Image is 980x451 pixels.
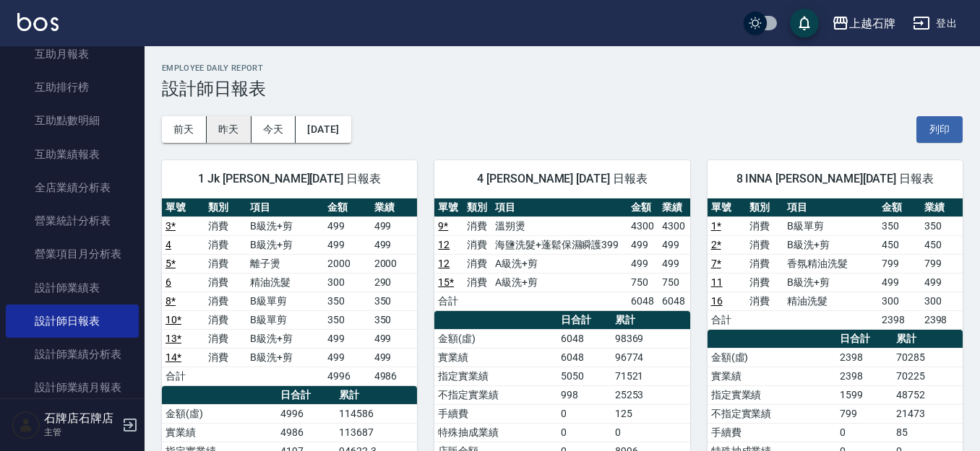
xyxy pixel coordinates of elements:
[878,235,920,254] td: 450
[611,311,690,330] th: 累計
[611,385,690,404] td: 25253
[246,273,323,292] td: 精油洗髮
[627,198,658,217] th: 金額
[907,10,963,37] button: 登出
[627,254,658,273] td: 499
[6,171,139,204] a: 全店業績分析表
[371,310,418,329] td: 350
[658,198,689,217] th: 業績
[611,348,690,367] td: 96774
[921,310,963,329] td: 2398
[557,367,611,385] td: 5050
[708,310,746,329] td: 合計
[246,235,323,254] td: B級洗+剪
[179,172,400,186] span: 1 Jk [PERSON_NAME][DATE] 日報表
[371,348,418,367] td: 499
[627,292,658,310] td: 6048
[878,216,920,235] td: 350
[711,276,723,288] a: 11
[557,404,611,423] td: 0
[878,254,920,273] td: 799
[916,116,963,143] button: 列印
[921,216,963,235] td: 350
[434,367,557,385] td: 指定實業績
[205,273,247,292] td: 消費
[205,292,247,310] td: 消費
[162,198,205,217] th: 單號
[6,138,139,171] a: 互助業績報表
[44,426,118,439] p: 主管
[371,292,418,310] td: 350
[205,254,247,273] td: 消費
[162,198,417,386] table: a dense table
[878,273,920,292] td: 499
[324,367,371,385] td: 4996
[6,38,139,71] a: 互助月報表
[921,235,963,254] td: 450
[434,292,463,310] td: 合計
[711,295,723,307] a: 16
[790,9,819,38] button: save
[611,404,690,423] td: 125
[708,423,836,442] td: 手續費
[438,239,450,250] a: 12
[324,198,371,217] th: 金額
[162,64,963,73] h2: Employee Daily Report
[658,273,689,292] td: 750
[893,404,963,423] td: 21473
[463,198,491,217] th: 類別
[725,172,945,186] span: 8 INNA [PERSON_NAME][DATE] 日報表
[17,13,59,31] img: Logo
[166,239,171,250] a: 4
[277,404,335,423] td: 4996
[205,348,247,367] td: 消費
[849,14,895,32] div: 上越石牌
[746,292,784,310] td: 消費
[611,423,690,442] td: 0
[434,198,689,311] table: a dense table
[708,367,836,385] td: 實業績
[878,310,920,329] td: 2398
[878,198,920,217] th: 金額
[611,367,690,385] td: 71521
[557,311,611,330] th: 日合計
[557,385,611,404] td: 998
[371,198,418,217] th: 業績
[205,216,247,235] td: 消費
[491,235,627,254] td: 海鹽洗髮+蓬鬆保濕瞬護399
[162,79,963,99] h3: 設計師日報表
[6,271,139,305] a: 設計師業績表
[44,411,118,426] h5: 石牌店石牌店
[162,404,277,423] td: 金額(虛)
[708,385,836,404] td: 指定實業績
[836,367,893,385] td: 2398
[746,254,784,273] td: 消費
[491,273,627,292] td: A級洗+剪
[324,329,371,348] td: 499
[246,310,323,329] td: B級單剪
[6,71,139,104] a: 互助排行榜
[6,237,139,271] a: 營業項目月分析表
[324,216,371,235] td: 499
[708,198,963,330] table: a dense table
[434,329,557,348] td: 金額(虛)
[921,254,963,273] td: 799
[627,273,658,292] td: 750
[296,116,351,143] button: [DATE]
[324,310,371,329] td: 350
[783,273,878,292] td: B級洗+剪
[893,348,963,367] td: 70285
[921,292,963,310] td: 300
[557,329,611,348] td: 6048
[658,292,689,310] td: 6048
[463,235,491,254] td: 消費
[12,411,40,439] img: Person
[463,254,491,273] td: 消費
[438,258,450,269] a: 12
[491,198,627,217] th: 項目
[246,329,323,348] td: B級洗+剪
[893,330,963,349] th: 累計
[324,348,371,367] td: 499
[557,348,611,367] td: 6048
[335,386,417,405] th: 累計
